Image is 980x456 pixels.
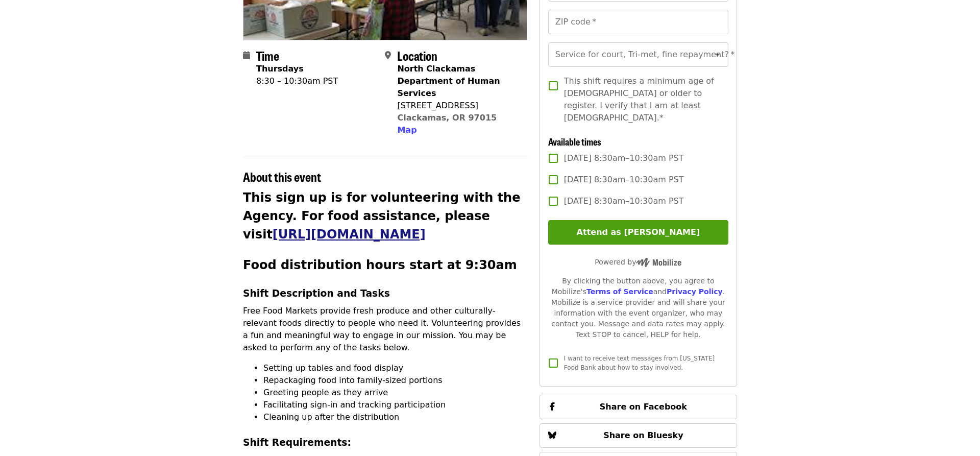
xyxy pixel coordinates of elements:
li: Facilitating sign-in and tracking participation [263,399,527,411]
button: Attend as [PERSON_NAME] [548,220,728,245]
div: [STREET_ADDRESS] [397,100,519,112]
input: ZIP code [548,10,728,34]
li: Setting up tables and food display [263,362,527,374]
span: Powered by [595,258,681,266]
a: Privacy Policy [667,287,723,296]
img: Powered by Mobilize [636,258,681,267]
a: Clackamas, OR 97015 [397,113,497,123]
h3: Shift Description and Tasks [243,286,527,301]
span: This shift requires a minimum age of [DEMOGRAPHIC_DATA] or older to register. I verify that I am ... [564,75,720,124]
h3: Shift Requirements: [243,436,527,450]
a: Terms of Service [586,287,653,296]
span: Map [397,125,416,135]
button: Share on Bluesky [540,423,737,448]
a: [URL][DOMAIN_NAME] [273,227,426,242]
span: I want to receive text messages from [US_STATE] Food Bank about how to stay involved. [564,355,715,371]
div: 8:30 – 10:30am PST [256,75,338,87]
span: About this event [243,167,321,185]
strong: Thursdays [256,64,304,74]
i: map-marker-alt icon [385,51,391,60]
i: calendar icon [243,51,250,60]
button: Open [710,47,725,62]
span: Time [256,46,279,64]
li: Cleaning up after the distribution [263,411,527,423]
strong: North Clackamas Department of Human Services [397,64,500,98]
button: Share on Facebook [540,395,737,419]
span: [DATE] 8:30am–10:30am PST [564,195,684,207]
span: Share on Bluesky [603,430,683,440]
span: [DATE] 8:30am–10:30am PST [564,152,684,164]
span: Share on Facebook [600,402,687,412]
h2: Food distribution hours start at 9:30am [243,256,527,274]
span: Available times [548,135,601,148]
div: By clicking the button above, you agree to Mobilize's and . Mobilize is a service provider and wi... [548,276,728,340]
button: Map [397,124,416,136]
p: Free Food Markets provide fresh produce and other culturally-relevant foods directly to people wh... [243,305,527,354]
h2: This sign up is for volunteering with the Agency. For food assistance, please visit [243,188,527,244]
span: [DATE] 8:30am–10:30am PST [564,174,684,186]
li: Greeting people as they arrive [263,387,527,399]
li: Repackaging food into family-sized portions [263,374,527,387]
span: Location [397,46,437,64]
